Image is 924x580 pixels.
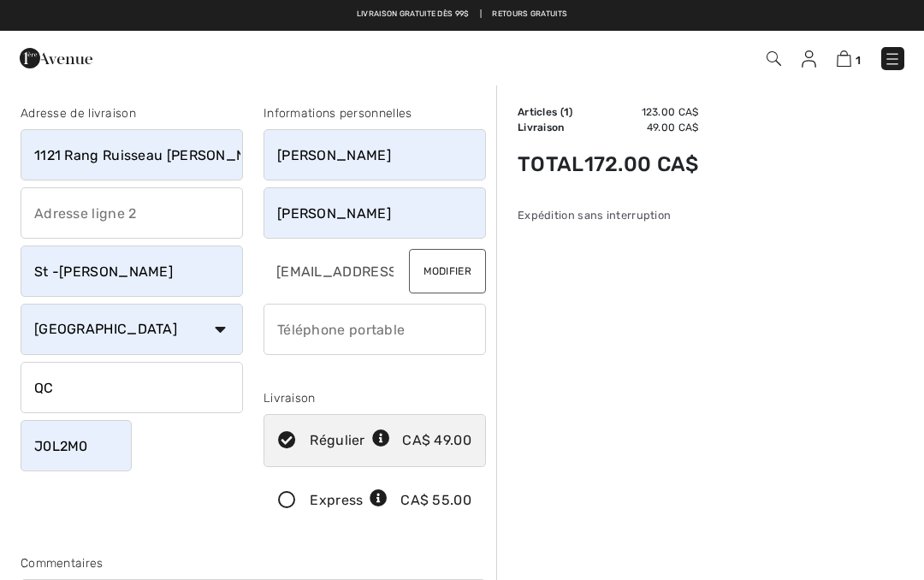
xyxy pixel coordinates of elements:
a: Livraison gratuite dès 99$ [357,9,470,21]
img: 1ère Avenue [20,41,92,75]
input: Prénom [264,129,486,181]
div: Express [310,490,388,511]
button: Modifier [409,249,486,293]
div: Régulier [310,430,390,451]
div: Livraison [264,389,486,407]
td: Livraison [518,120,584,135]
input: Courriel [264,246,395,297]
div: Expédition sans interruption [518,207,699,223]
span: | [480,9,482,21]
span: 1 [564,106,569,118]
a: 1 [837,48,861,68]
input: Téléphone portable [264,304,486,355]
div: CA$ 49.00 [402,430,471,451]
input: Ville [21,246,243,297]
input: Code Postal [21,420,132,471]
span: 1 [856,54,861,67]
div: CA$ 55.00 [400,490,471,511]
img: Recherche [767,51,781,66]
input: Adresse ligne 1 [21,129,243,181]
td: Articles ( ) [518,104,584,120]
a: Retours gratuits [492,9,567,21]
input: Nom de famille [264,187,486,239]
td: Total [518,135,584,193]
img: Mes infos [802,50,816,68]
input: État/Province [21,362,243,413]
div: Commentaires [21,554,486,572]
a: 1ère Avenue [20,49,92,65]
td: 172.00 CA$ [584,135,699,193]
td: 123.00 CA$ [584,104,699,120]
div: Adresse de livraison [21,104,243,122]
div: Informations personnelles [264,104,486,122]
img: Menu [884,50,901,68]
input: Adresse ligne 2 [21,187,243,239]
td: 49.00 CA$ [584,120,699,135]
img: Panier d'achat [837,50,851,67]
